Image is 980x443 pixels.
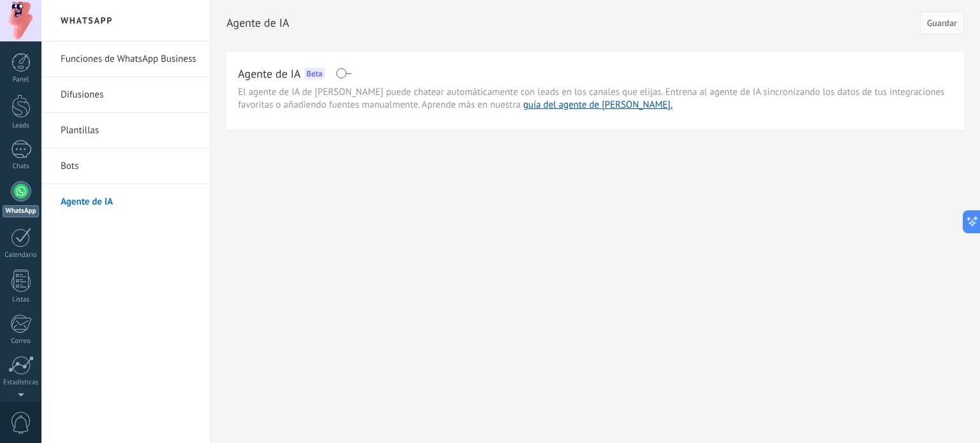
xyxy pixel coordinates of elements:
div: WhatsApp [3,205,39,217]
div: Estadísticas [3,379,40,387]
div: Beta [304,68,324,80]
div: Listas [3,296,40,304]
span: El agente de IA de [PERSON_NAME] puede chatear automáticamente con leads en los canales que elija... [238,86,953,112]
div: Leads [3,122,40,130]
li: Bots [41,149,210,184]
li: Agente de IA [41,184,210,219]
button: Guardar [920,11,964,34]
h2: Agente de IA [238,66,301,82]
a: Funciones de WhatsApp Business [61,41,197,77]
h2: Agente de IA [226,10,289,36]
div: Panel [3,76,40,84]
a: Agente de IA [61,184,197,220]
span: Guardar [927,18,957,27]
div: Calendario [3,251,40,259]
li: Plantillas [41,113,210,149]
a: Bots [61,149,197,184]
div: Correo [3,337,40,345]
a: guía del agente de [PERSON_NAME]. [523,99,672,111]
li: Difusiones [41,77,210,113]
a: Plantillas [61,113,197,149]
li: Funciones de WhatsApp Business [41,41,210,77]
div: Chats [3,163,40,171]
a: Difusiones [61,77,197,113]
